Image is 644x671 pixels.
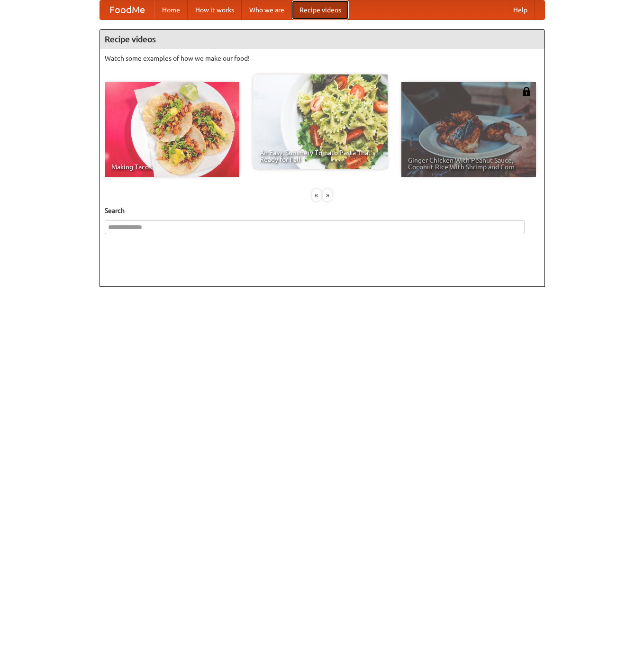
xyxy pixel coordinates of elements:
div: « [312,189,321,201]
span: Making Tacos [111,164,233,170]
a: Who we are [242,0,292,19]
a: FoodMe [100,0,154,19]
p: Watch some examples of how we make our food! [105,54,540,63]
h5: Search [105,206,540,215]
a: Recipe videos [292,0,349,19]
span: An Easy, Summery Tomato Pasta That's Ready for Fall [260,149,381,163]
a: Home [154,0,188,19]
a: An Easy, Summery Tomato Pasta That's Ready for Fall [253,74,388,169]
img: 483408.png [522,87,531,96]
a: Making Tacos [105,82,239,177]
div: » [323,189,332,201]
a: How it works [188,0,242,19]
a: Help [506,0,535,19]
h4: Recipe videos [100,30,544,49]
